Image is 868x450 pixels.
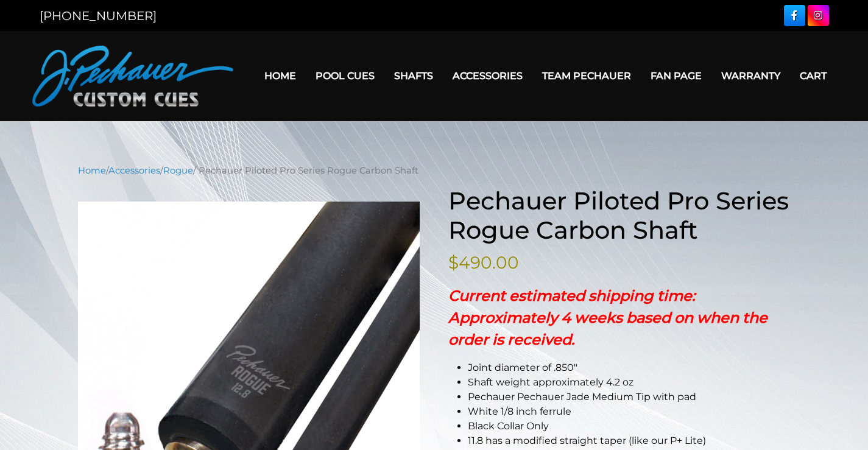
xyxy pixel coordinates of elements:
a: Warranty [711,60,790,91]
li: Shaft weight approximately 4.2 oz [468,375,791,390]
a: Fan Page [641,60,711,91]
nav: Breadcrumb [78,164,791,177]
a: Pool Cues [306,60,384,91]
bdi: 490.00 [448,252,519,273]
li: White 1/8 inch ferrule [468,404,791,419]
li: 11.8 has a modified straight taper (like our P+ Lite) [468,434,791,448]
li: Joint diameter of .850″ [468,360,791,375]
a: Cart [790,60,836,91]
li: Pechauer Pechauer Jade Medium Tip with pad [468,390,791,404]
strong: Current estimated shipping time: Approximately 4 weeks based on when the order is received. [448,287,767,348]
a: Home [255,60,306,91]
a: [PHONE_NUMBER] [40,9,157,23]
a: Accessories [108,165,160,176]
a: Rogue [163,165,193,176]
h1: Pechauer Piloted Pro Series Rogue Carbon Shaft [448,186,791,245]
a: Team Pechauer [532,60,641,91]
a: Shafts [384,60,443,91]
li: Black Collar Only [468,419,791,434]
a: Accessories [443,60,532,91]
span: $ [448,252,459,273]
img: Pechauer Custom Cues [32,46,233,107]
a: Home [78,165,106,176]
